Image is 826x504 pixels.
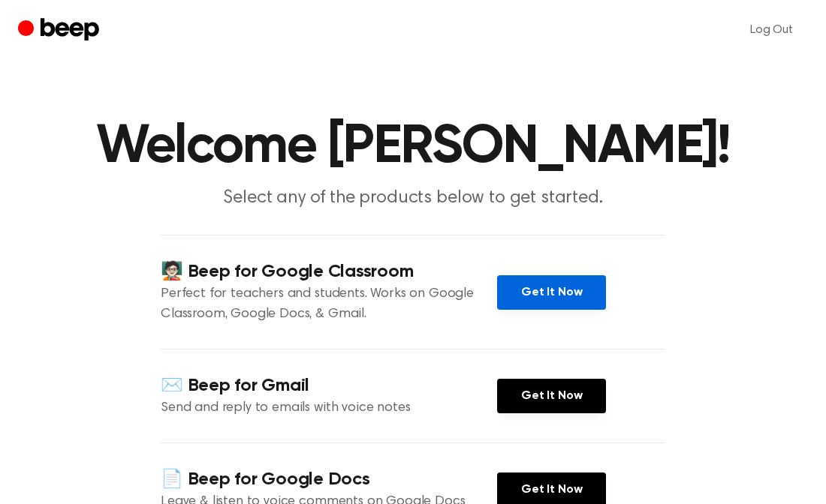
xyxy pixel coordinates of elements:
h4: ✉️ Beep for Gmail [161,373,497,398]
h1: Welcome [PERSON_NAME]! [29,120,797,174]
p: Select any of the products below to get started. [125,186,701,211]
a: Get It Now [497,275,606,310]
h4: 📄 Beep for Google Docs [161,467,497,492]
a: Log Out [735,12,808,48]
p: Send and reply to emails with voice notes [161,398,497,418]
p: Perfect for teachers and students. Works on Google Classroom, Google Docs, & Gmail. [161,284,497,325]
h4: 🧑🏻‍🏫 Beep for Google Classroom [161,259,497,284]
a: Get It Now [497,379,606,413]
a: Beep [18,16,103,45]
